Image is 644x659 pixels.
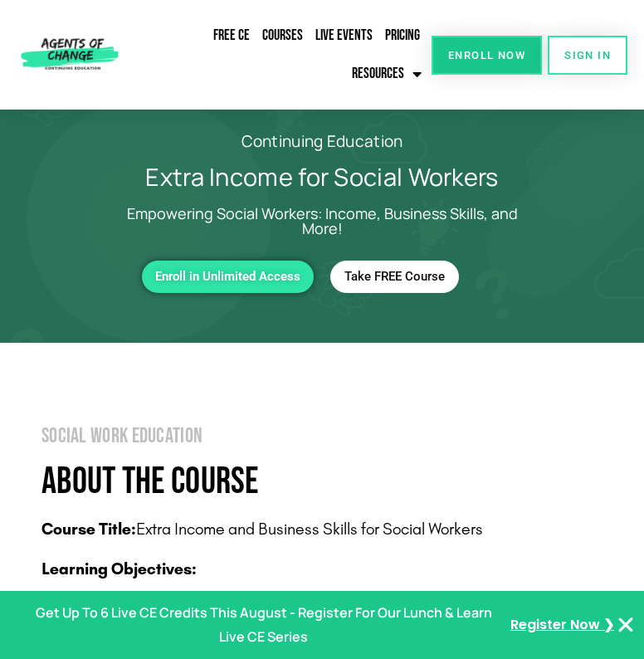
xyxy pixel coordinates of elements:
[258,17,307,55] a: Courses
[330,261,459,293] a: Take FREE Course
[616,615,636,635] button: Close Banner
[41,519,136,539] b: Course Title:
[41,517,623,540] p: Extra Income and Business Skills for Social Workers
[311,17,377,55] a: Live Events
[564,50,611,61] span: SIGN IN
[448,50,525,61] span: Enroll Now
[432,36,542,75] a: Enroll Now
[510,613,614,637] a: Register Now ❯
[209,17,254,55] a: Free CE
[155,270,300,284] span: Enroll in Unlimited Access
[41,426,623,447] h2: Social Work Education
[344,270,445,284] span: Take FREE Course
[41,165,603,189] h1: Extra Income for Social Workers
[41,463,623,500] h4: About The Course
[41,559,197,578] b: Learning Objectives:
[142,261,314,293] a: Enroll in Unlimited Access
[381,17,424,55] a: Pricing
[30,601,497,649] p: Get Up To 6 Live CE Credits This August - Register For Our Lunch & Learn Live CE Series
[139,17,426,93] nav: Menu
[116,206,528,236] p: Empowering Social Workers: Income, Business Skills, and More!
[348,55,426,93] a: Resources
[41,134,603,149] h2: Continuing Education
[548,36,627,75] a: SIGN IN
